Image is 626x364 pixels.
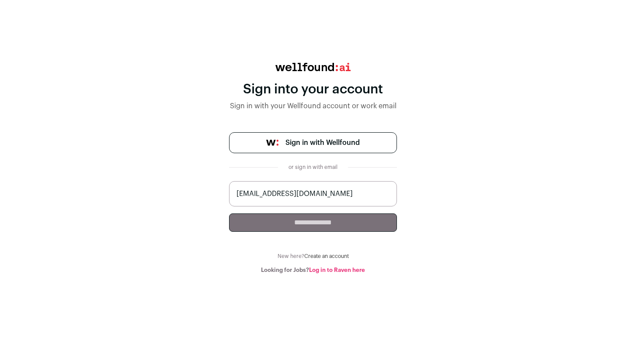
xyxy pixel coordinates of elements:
[229,132,397,153] a: Sign in with Wellfound
[304,254,349,259] a: Create an account
[229,101,397,111] div: Sign in with your Wellfound account or work email
[309,267,365,273] a: Log in to Raven here
[285,137,360,148] span: Sign in with Wellfound
[229,253,397,260] div: New here?
[229,267,397,274] div: Looking for Jobs?
[285,164,341,171] div: or sign in with email
[275,63,351,71] img: wellfound:ai
[266,140,278,146] img: wellfound-symbol-flush-black-fb3c872781a75f747ccb3a119075da62bfe97bd399995f84a933054e44a575c4.png
[229,82,397,97] div: Sign into your account
[229,181,397,206] input: name@work-email.com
